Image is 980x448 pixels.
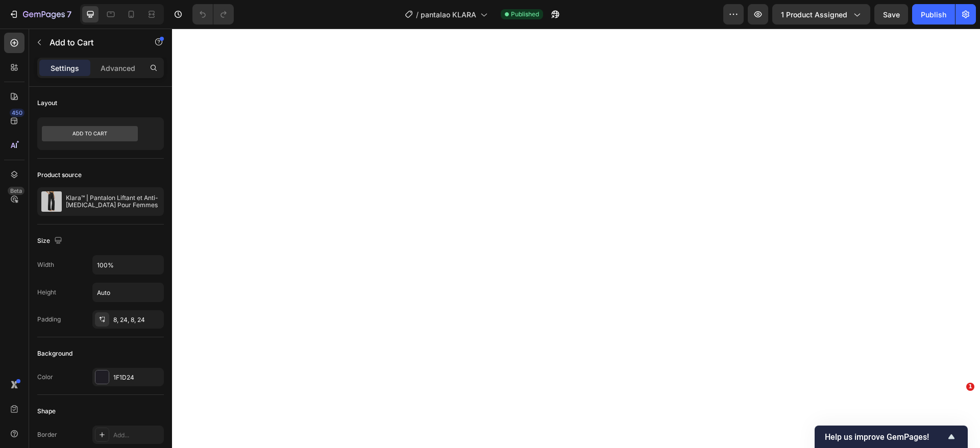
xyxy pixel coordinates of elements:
[883,10,900,19] span: Save
[37,349,72,358] div: Background
[772,4,870,24] button: 1 product assigned
[912,4,955,24] button: Publish
[10,109,24,117] div: 450
[37,288,56,297] div: Height
[37,260,54,269] div: Width
[37,98,57,108] div: Layout
[93,256,163,274] input: Auto
[113,315,161,325] div: 8, 24, 8, 24
[66,194,160,209] p: Klara™ | Pantalon Liftant et Anti-[MEDICAL_DATA] Pour Femmes
[113,373,161,382] div: 1F1D24
[93,283,163,302] input: Auto
[781,9,847,20] span: 1 product assigned
[113,431,161,440] div: Add...
[945,398,970,422] iframe: Intercom live chat
[37,234,64,248] div: Size
[67,8,71,20] p: 7
[37,170,82,180] div: Product source
[37,315,61,324] div: Padding
[966,383,974,391] span: 1
[825,431,958,443] button: Show survey - Help us improve GemPages!
[8,187,24,195] div: Beta
[825,432,945,442] span: Help us improve GemPages!
[192,4,234,24] div: Undo/Redo
[4,4,76,24] button: 7
[101,63,135,73] p: Advanced
[511,10,539,19] span: Published
[416,9,419,20] span: /
[921,9,946,20] div: Publish
[37,372,53,382] div: Color
[172,29,980,448] iframe: Design area
[37,430,57,439] div: Border
[421,9,476,20] span: pantalao KLARA
[41,191,62,212] img: product feature img
[874,4,908,24] button: Save
[50,36,136,48] p: Add to Cart
[37,407,56,416] div: Shape
[51,63,79,73] p: Settings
